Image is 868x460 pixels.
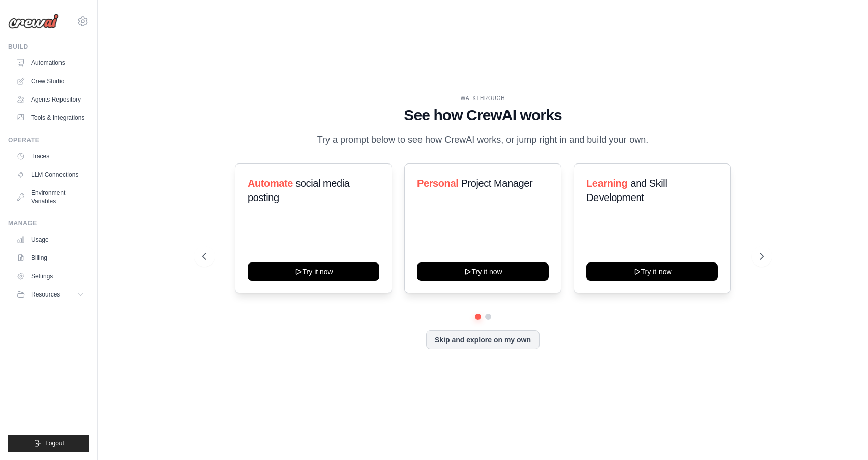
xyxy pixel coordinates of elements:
[12,167,89,183] a: LLM Connections
[8,136,89,144] div: Operate
[12,73,89,89] a: Crew Studio
[8,435,89,452] button: Logout
[8,14,59,29] img: Logo
[586,262,718,281] button: Try it now
[202,106,764,124] h1: See how CrewAI works
[12,268,89,284] a: Settings
[12,250,89,266] a: Billing
[12,91,89,108] a: Agents Repository
[248,262,379,281] button: Try it now
[8,43,89,51] div: Build
[8,219,89,227] div: Manage
[248,178,293,189] span: Automate
[202,94,764,102] div: WALKTHROUGH
[417,178,458,189] span: Personal
[31,290,60,299] span: Resources
[12,286,89,303] button: Resources
[461,178,532,189] span: Project Manager
[248,178,350,203] span: social media posting
[312,133,654,147] p: Try a prompt below to see how CrewAI works, or jump right in and build your own.
[426,330,540,349] button: Skip and explore on my own
[12,110,89,126] a: Tools & Integrations
[417,262,549,281] button: Try it now
[45,439,64,447] span: Logout
[12,185,89,209] a: Environment Variables
[12,148,89,165] a: Traces
[12,55,89,71] a: Automations
[586,178,627,189] span: Learning
[12,232,89,248] a: Usage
